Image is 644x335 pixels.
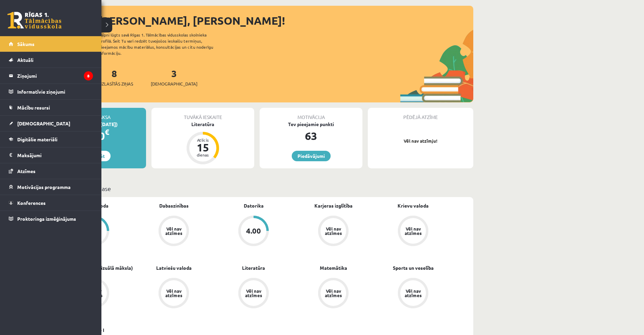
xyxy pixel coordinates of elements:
p: Vēl nav atzīmju! [371,138,470,144]
div: Vēl nav atzīmes [164,226,183,235]
a: 3[DEMOGRAPHIC_DATA] [151,67,197,87]
legend: Ziņojumi [17,68,93,83]
span: Digitālie materiāli [17,136,57,142]
div: Motivācija [260,108,362,121]
a: Atzīmes [9,163,93,179]
a: Mācību resursi [9,100,93,115]
a: Vēl nav atzīmes [373,216,453,247]
i: 8 [84,71,93,80]
div: Vēl nav atzīmes [324,226,343,235]
span: [DEMOGRAPHIC_DATA] [151,80,197,87]
legend: Maksājumi [17,147,93,163]
a: Vēl nav atzīmes [214,278,293,310]
div: 15 [193,142,213,153]
div: Tev pieejamie punkti [260,121,362,128]
a: Literatūra [242,264,265,271]
a: 8Neizlasītās ziņas [95,67,133,87]
span: Proktoringa izmēģinājums [17,216,76,222]
a: Dabaszinības [159,202,189,209]
a: Vēl nav atzīmes [134,278,214,310]
div: Vēl nav atzīmes [324,289,343,297]
a: Latviešu valoda [156,264,192,271]
a: Aktuāli [9,52,93,68]
div: Vēl nav atzīmes [244,289,263,297]
a: Vēl nav atzīmes [293,278,373,310]
a: Matemātika [320,264,347,271]
span: Atzīmes [17,168,35,174]
div: Vēl nav atzīmes [404,289,423,297]
a: Ziņojumi8 [9,68,93,83]
a: Konferences [9,195,93,211]
div: Literatūra [151,121,254,128]
div: Laipni lūgts savā Rīgas 1. Tālmācības vidusskolas skolnieka profilā. Šeit Tu vari redzēt tuvojošo... [99,32,225,56]
a: Maksājumi [9,147,93,163]
div: [PERSON_NAME], [PERSON_NAME]! [98,13,473,29]
a: 4.00 [214,216,293,247]
div: Vēl nav atzīmes [404,226,423,235]
div: 63 [260,128,362,144]
a: Literatūra Atlicis 15 dienas [151,121,254,165]
a: Vēl nav atzīmes [134,216,214,247]
a: Datorika [244,202,264,209]
p: Mācību plāns 10.b1 klase [43,184,471,193]
a: Sports un veselība [393,264,434,271]
div: dienas [193,153,213,157]
a: Motivācijas programma [9,179,93,195]
a: Karjeras izglītība [314,202,353,209]
span: Aktuāli [17,57,33,63]
a: Vēl nav atzīmes [373,278,453,310]
a: Digitālie materiāli [9,131,93,147]
a: Sākums [9,36,93,52]
a: Piedāvājumi [292,151,331,161]
a: Krievu valoda [398,202,429,209]
a: Informatīvie ziņojumi [9,84,93,99]
span: [DEMOGRAPHIC_DATA] [17,120,70,126]
span: Motivācijas programma [17,184,71,190]
a: Rīgas 1. Tālmācības vidusskola [7,12,62,29]
span: Sākums [17,41,34,47]
div: Pēdējā atzīme [368,108,473,121]
span: Mācību resursi [17,104,50,111]
a: Proktoringa izmēģinājums [9,211,93,226]
div: 4.00 [246,227,261,235]
a: Vēl nav atzīmes [293,216,373,247]
div: Tuvākā ieskaite [151,108,254,121]
a: [DEMOGRAPHIC_DATA] [9,116,93,131]
div: Atlicis [193,138,213,142]
span: Konferences [17,200,46,206]
div: Vēl nav atzīmes [164,289,183,297]
span: Neizlasītās ziņas [95,80,133,87]
legend: Informatīvie ziņojumi [17,84,93,99]
span: € [105,127,109,137]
